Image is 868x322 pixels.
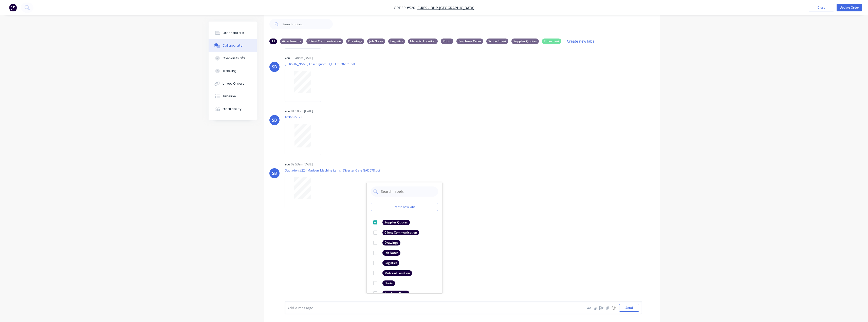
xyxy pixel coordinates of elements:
div: Supplier Quotes [511,39,539,44]
div: Checklists 0/0 [223,56,245,61]
div: You [285,56,290,60]
div: Photo [441,39,453,44]
img: Factory [9,4,17,11]
div: Job Notes [382,250,400,256]
div: All [269,39,277,44]
div: Collaborate [223,43,243,48]
div: Photo [382,280,395,286]
div: Scope Sheet [486,39,508,44]
div: SB [272,170,277,176]
div: You [285,162,290,167]
div: Tracking [223,69,236,73]
div: Order details [223,31,244,35]
div: Drawings [346,39,364,44]
div: Purchase Order [382,291,409,296]
button: Order details [209,27,257,39]
button: Linked Orders [209,77,257,90]
div: Client Communication [382,230,419,235]
button: Profitability [209,103,257,115]
div: Job Notes [367,39,385,44]
div: Supplier Quotes [382,220,410,225]
div: Timeline [223,94,236,99]
div: 09:53am [DATE] [291,162,313,167]
button: Send [619,304,639,312]
div: Client Communication [306,39,343,44]
button: Tracking [209,65,257,77]
div: 10:48am [DATE] [291,56,313,60]
div: 01:10pm [DATE] [291,109,313,113]
button: Timeline [209,90,257,103]
div: You [285,109,290,113]
button: Close [809,4,834,11]
button: ☺ [611,305,617,311]
div: Attachments [280,39,303,44]
div: Logistics [388,39,405,44]
button: Checklists 0/0 [209,52,257,65]
button: Create new label [371,203,438,211]
span: Order #520 - [394,5,417,10]
div: Profitability [223,107,242,111]
input: Search labels [380,186,436,197]
p: [PERSON_NAME] Laser Quote - QUO-50282-r1.pdf [285,62,355,66]
button: @ [592,305,598,311]
button: Collaborate [209,39,257,52]
div: SB [272,64,277,70]
button: Aa [586,305,592,311]
div: Linked Orders [223,81,244,86]
button: Update Order [837,4,862,11]
div: Material Location [408,39,438,44]
div: SB [272,117,277,123]
div: Drawings [382,240,400,245]
p: Quotation #224 Madson_Machine items _Diverter Gate GAD578.pdf [285,168,380,173]
a: C-RES - BHP [GEOGRAPHIC_DATA] [417,5,474,10]
div: Logistics [382,260,399,266]
input: Search notes... [283,19,333,29]
button: Create new label [564,38,598,45]
div: Timesheet [542,39,561,44]
div: Material Location [382,270,412,276]
div: Purchase Order [456,39,483,44]
p: 1036685.pdf [285,115,326,119]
